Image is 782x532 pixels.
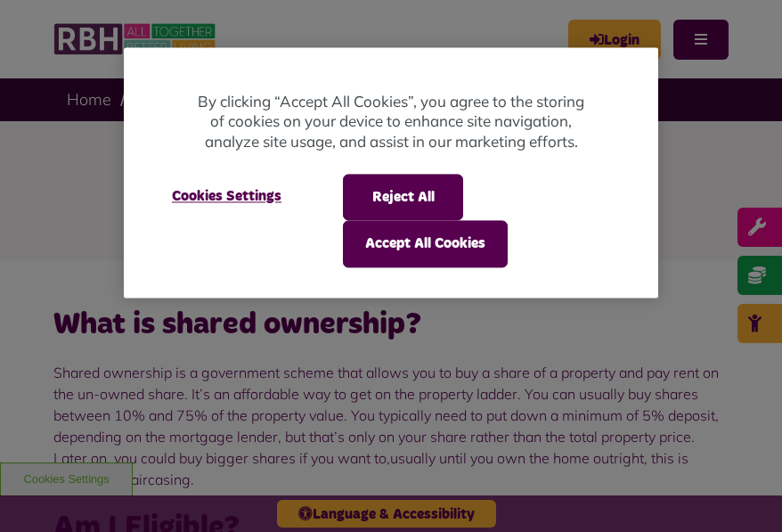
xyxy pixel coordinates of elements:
div: Privacy [124,47,658,298]
button: Cookies Settings [151,174,303,218]
button: Accept All Cookies [343,221,508,267]
p: By clicking “Accept All Cookies”, you agree to the storing of cookies on your device to enhance s... [195,92,587,152]
button: Reject All [343,174,463,220]
div: Cookie banner [124,47,658,298]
